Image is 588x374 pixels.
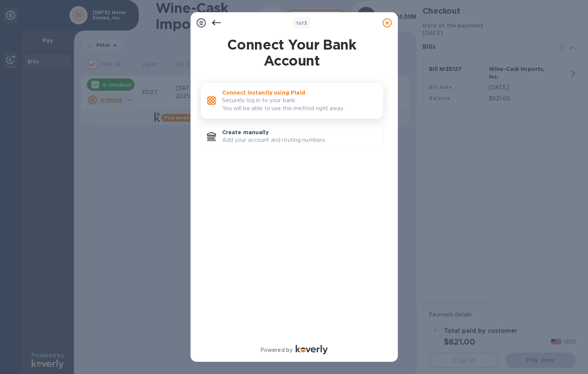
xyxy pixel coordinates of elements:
[222,128,377,136] p: Create manually
[197,37,386,69] h1: Connect Your Bank Account
[296,20,308,26] b: of 3
[222,89,377,96] p: Connect instantly using Plaid
[222,96,377,112] p: Securely log in to your bank. You will be able to use this method right away.
[222,136,377,144] p: Add your account and routing numbers.
[296,345,328,354] img: Logo
[260,346,293,354] p: Powered by
[296,20,298,26] span: 1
